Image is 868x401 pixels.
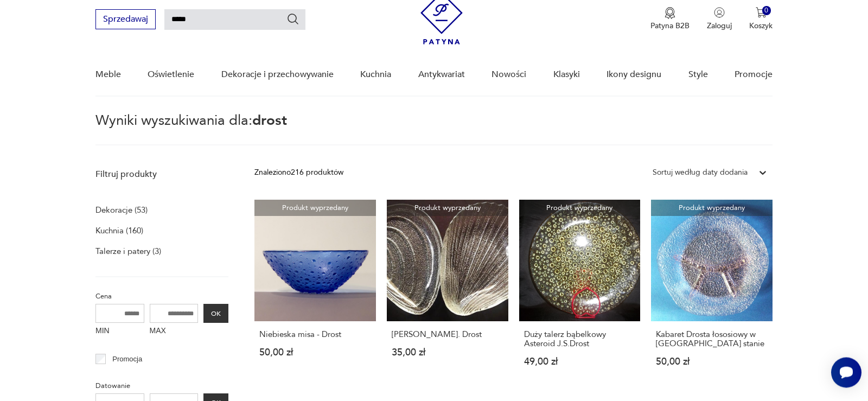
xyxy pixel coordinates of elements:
[259,348,371,358] p: 50,00 zł
[95,17,156,24] a: Sprzedawaj
[95,224,143,239] a: Kuchnia (160)
[756,8,767,18] img: Ikona koszyka
[418,54,465,96] a: Antykwariat
[95,291,228,303] p: Cena
[650,8,690,31] a: Ikona medaluPatyna B2B
[749,8,773,31] button: 0Koszyk
[656,358,768,367] p: 50,00 zł
[831,358,861,388] iframe: Smartsupp widget button
[254,167,343,179] div: Znaleziono 216 produktów
[714,8,725,18] img: Ikonka użytkownika
[650,8,690,31] button: Patyna B2B
[735,54,773,96] a: Promocje
[95,203,148,218] a: Dekoracje (53)
[492,54,526,96] a: Nowości
[95,114,773,146] p: Wyniki wyszukiwania dla:
[360,54,391,96] a: Kuchnia
[524,358,636,367] p: 49,00 zł
[95,244,161,259] a: Talerze i patery (3)
[95,169,228,181] p: Filtruj produkty
[387,200,508,388] a: Produkt wyprzedanyDwie patery. Drost[PERSON_NAME]. Drost35,00 zł
[749,21,773,31] p: Koszyk
[653,167,748,179] div: Sortuj według daty dodania
[392,330,503,340] h3: [PERSON_NAME]. Drost
[762,7,771,16] div: 0
[519,200,641,388] a: Produkt wyprzedanyDuży talerz bąbelkowy Asteroid J.S.DrostDuży talerz bąbelkowy Asteroid J.S.Dros...
[221,54,334,96] a: Dekoracje i przechowywanie
[607,54,661,96] a: Ikony designu
[95,323,144,341] label: MIN
[150,323,199,341] label: MAX
[524,330,636,349] h3: Duży talerz bąbelkowy Asteroid J.S.Drost
[254,200,376,388] a: Produkt wyprzedanyNiebieska misa - DrostNiebieska misa - Drost50,00 zł
[148,54,194,96] a: Oświetlenie
[259,330,371,340] h3: Niebieska misa - Drost
[553,54,580,96] a: Klasyki
[203,304,228,323] button: OK
[650,21,690,31] p: Patyna B2B
[95,380,228,392] p: Datowanie
[95,10,156,30] button: Sprzedawaj
[665,8,675,20] img: Ikona medalu
[707,21,732,31] p: Zaloguj
[688,54,708,96] a: Style
[392,348,503,358] p: 35,00 zł
[707,8,732,31] button: Zaloguj
[656,330,768,349] h3: Kabaret Drosta łososiowy w [GEOGRAPHIC_DATA] stanie
[95,54,121,96] a: Meble
[286,13,299,26] button: Szukaj
[112,354,142,366] p: Promocja
[651,200,773,388] a: Produkt wyprzedanyKabaret Drosta łososiowy w dobrym stanieKabaret Drosta łososiowy w [GEOGRAPHIC_...
[252,111,287,131] span: drost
